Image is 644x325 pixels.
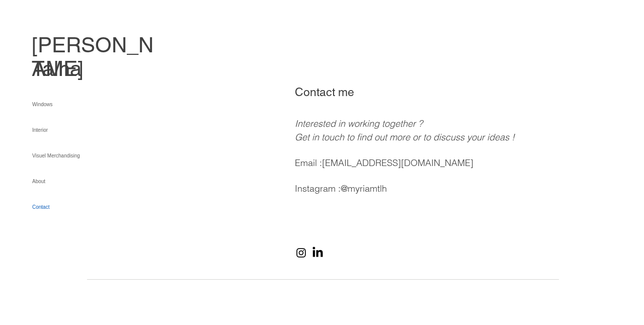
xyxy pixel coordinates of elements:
span: Co [295,86,310,99]
a: [EMAIL_ADDRESS][DOMAIN_NAME] [322,157,473,169]
a: Windows [32,92,137,117]
img: LinkedIn [311,247,324,259]
img: Instagram [295,247,307,259]
span: Instagram : [295,183,387,194]
a: @myriamtlh [341,183,387,194]
ul: Social Bar [295,247,324,259]
a: Interior [32,117,137,143]
span: Email : [295,157,473,169]
a: [PERSON_NAME] [32,33,153,80]
span: ntact me [310,86,354,99]
span: Get in touch to find out more or to discuss your ideas ! [295,131,515,143]
a: Contact [32,194,137,220]
a: About [32,169,137,194]
span: Interested in working together ? [295,118,423,129]
a: Visuel Merchandising [32,143,137,169]
nav: Site [32,92,137,220]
